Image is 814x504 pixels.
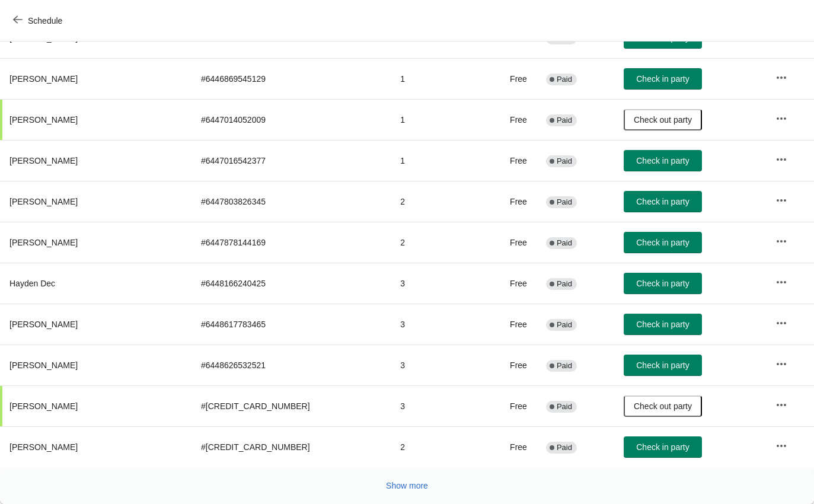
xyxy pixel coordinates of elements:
button: Check in party [624,355,702,376]
td: Free [480,58,537,99]
td: # 6447016542377 [191,140,391,181]
span: [PERSON_NAME] [9,238,78,247]
span: Check in party [636,197,689,206]
span: Paid [557,157,572,166]
span: Show more [386,481,428,490]
td: Free [480,181,537,222]
td: 2 [391,222,479,263]
td: # 6448626532521 [191,344,391,385]
button: Check in party [624,150,702,171]
td: Free [480,222,537,263]
td: Free [480,140,537,181]
span: Paid [557,320,572,330]
span: [PERSON_NAME] [9,401,78,411]
span: Check in party [636,279,689,288]
span: Paid [557,197,572,207]
button: Check in party [624,68,702,90]
button: Check in party [624,273,702,294]
span: Paid [557,75,572,84]
span: Check out party [634,401,692,411]
span: Check in party [636,320,689,329]
button: Schedule [6,10,72,31]
button: Check out party [624,395,702,417]
span: Paid [557,361,572,371]
button: Check in party [624,314,702,335]
button: Check in party [624,436,702,458]
span: Paid [557,116,572,125]
td: 3 [391,344,479,385]
span: [PERSON_NAME] [9,115,78,125]
span: Check in party [636,156,689,165]
span: Hayden Dec [9,279,55,288]
td: Free [480,304,537,344]
span: Paid [557,279,572,289]
span: Schedule [28,16,62,25]
td: Free [480,99,537,140]
button: Show more [381,475,433,496]
td: # 6447014052009 [191,99,391,140]
td: 3 [391,263,479,304]
span: Check in party [636,74,689,84]
span: Check in party [636,442,689,452]
td: 1 [391,140,479,181]
td: 1 [391,99,479,140]
button: Check out party [624,109,702,130]
span: [PERSON_NAME] [9,361,78,370]
td: 1 [391,58,479,99]
span: Paid [557,402,572,412]
td: # 6448617783465 [191,304,391,344]
button: Check in party [624,191,702,212]
span: [PERSON_NAME] [9,442,78,452]
span: [PERSON_NAME] [9,197,78,206]
td: # 6448166240425 [191,263,391,304]
td: 2 [391,426,479,467]
td: # 6446869545129 [191,58,391,99]
td: 3 [391,385,479,426]
span: Paid [557,443,572,452]
td: # [CREDIT_CARD_NUMBER] [191,385,391,426]
span: Check out party [634,115,692,125]
span: [PERSON_NAME] [9,156,78,165]
td: Free [480,385,537,426]
td: 3 [391,304,479,344]
td: Free [480,344,537,385]
td: Free [480,426,537,467]
span: Paid [557,238,572,248]
td: # 6447803826345 [191,181,391,222]
td: 2 [391,181,479,222]
button: Check in party [624,232,702,253]
span: [PERSON_NAME] [9,320,78,329]
td: # [CREDIT_CARD_NUMBER] [191,426,391,467]
td: # 6447878144169 [191,222,391,263]
span: Check in party [636,361,689,370]
td: Free [480,263,537,304]
span: [PERSON_NAME] [9,74,78,84]
span: Check in party [636,238,689,247]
